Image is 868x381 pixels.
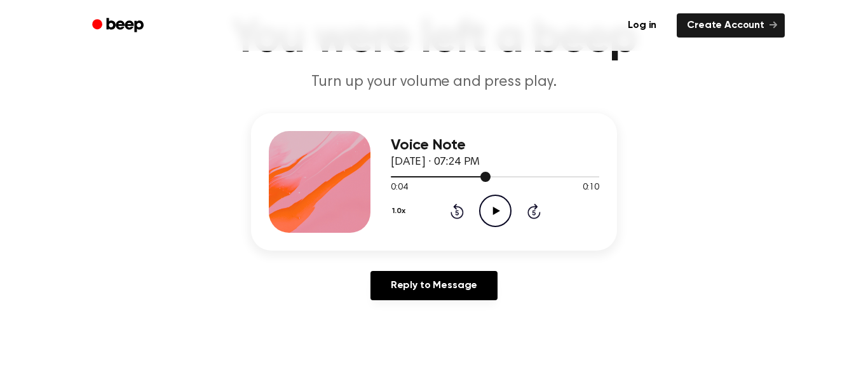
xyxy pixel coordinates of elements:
[190,72,678,93] p: Turn up your volume and press play.
[615,11,669,40] a: Log in
[83,13,155,38] a: Beep
[391,200,410,222] button: 1.0x
[391,156,480,168] span: [DATE] · 07:24 PM
[677,13,785,38] a: Create Account
[583,181,599,195] span: 0:10
[370,271,498,300] a: Reply to Message
[391,181,407,195] span: 0:04
[391,137,599,154] h3: Voice Note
